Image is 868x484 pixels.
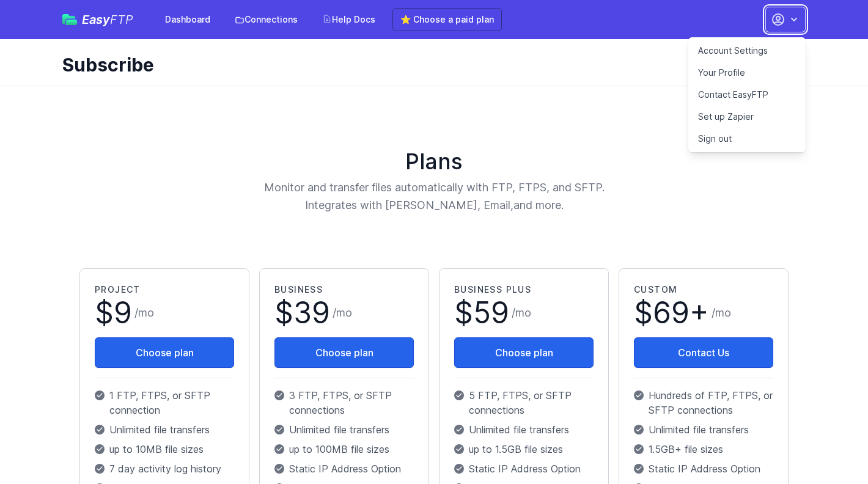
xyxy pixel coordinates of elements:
h1: Subscribe [62,54,796,76]
a: EasyFTP [62,13,133,26]
a: Help Docs [315,9,383,31]
h2: Business [274,284,414,296]
p: 1 FTP, FTPS, or SFTP connection [95,388,234,417]
p: 3 FTP, FTPS, or SFTP connections [274,388,414,417]
span: mo [336,306,352,319]
p: 1.5GB+ file sizes [634,442,773,457]
p: Static IP Address Option [274,461,414,476]
h1: Plans [75,149,793,174]
a: Sign out [688,128,806,150]
p: Hundreds of FTP, FTPS, or SFTP connections [634,388,773,417]
p: Unlimited file transfers [95,422,234,437]
a: Dashboard [158,9,218,31]
p: Monitor and transfer files automatically with FTP, FTPS, and SFTP. Integrates with [PERSON_NAME],... [194,178,674,215]
p: up to 100MB file sizes [274,442,414,457]
p: Unlimited file transfers [454,422,594,437]
span: $ [274,298,330,328]
span: mo [138,306,154,319]
button: Choose plan [95,337,234,368]
img: easyftp_logo.png [62,14,77,25]
a: Connections [227,9,305,31]
span: 9 [114,295,132,331]
span: / [712,304,731,321]
span: mo [515,306,531,319]
a: Contact Us [634,337,773,368]
span: $ [454,298,509,328]
button: Choose plan [274,337,414,368]
p: Unlimited file transfers [634,422,773,437]
a: ⭐ Choose a paid plan [392,8,502,31]
span: 59 [473,295,509,331]
p: up to 10MB file sizes [95,442,234,457]
a: Contact EasyFTP [688,84,806,106]
span: 69+ [653,295,709,331]
p: 5 FTP, FTPS, or SFTP connections [454,388,594,417]
button: Choose plan [454,337,594,368]
a: Your Profile [688,62,806,84]
p: up to 1.5GB file sizes [454,442,594,457]
span: mo [715,306,731,319]
a: Set up Zapier [688,106,806,128]
span: Easy [82,13,133,26]
p: Unlimited file transfers [274,422,414,437]
h2: Custom [634,284,773,296]
p: 7 day activity log history [95,461,234,476]
span: / [333,304,352,321]
span: $ [634,298,709,328]
span: 39 [293,295,330,331]
a: Account Settings [688,40,806,62]
span: / [512,304,531,321]
p: Static IP Address Option [634,461,773,476]
span: / [134,304,154,321]
p: Static IP Address Option [454,461,594,476]
span: FTP [110,12,133,27]
h2: Project [95,284,234,296]
h2: Business Plus [454,284,594,296]
span: $ [95,298,132,328]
